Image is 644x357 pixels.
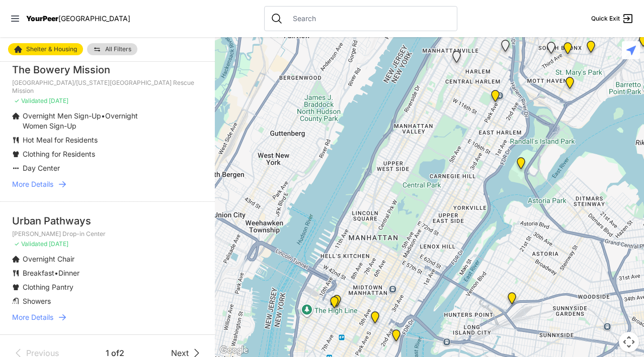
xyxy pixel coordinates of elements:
[450,51,463,67] div: Queen of Peace Single Female-Identified Adult Shelter
[23,150,95,158] span: Clothing for Residents
[26,16,130,22] a: YourPeer[GEOGRAPHIC_DATA]
[54,269,58,277] span: •
[499,40,512,56] div: Upper West Side, Closed
[58,269,79,277] span: Dinner
[58,14,130,23] span: [GEOGRAPHIC_DATA]
[545,42,557,58] div: Queen of Peace Single Male-Identified Adult Shelter
[585,41,597,57] div: Hunts Point Multi-Service Center
[105,46,131,52] span: All Filters
[331,295,343,311] div: Antonio Olivieri Drop-in Center
[14,97,47,104] span: ✓ Validated
[12,214,203,228] div: Urban Pathways
[12,79,203,95] p: [GEOGRAPHIC_DATA]/[US_STATE][GEOGRAPHIC_DATA] Rescue Mission
[23,164,60,172] span: Day Center
[23,136,98,144] span: Hot Meal for Residents
[49,240,68,248] span: [DATE]
[23,255,74,263] span: Overnight Chair
[515,157,527,173] div: Keener Men's Shelter
[26,14,58,23] span: YourPeer
[23,297,51,305] span: Showers
[619,332,639,352] button: Map camera controls
[23,269,54,277] span: Breakfast
[591,13,634,25] a: Quick Exit
[591,15,620,23] span: Quick Exit
[14,240,47,248] span: ✓ Validated
[561,42,574,58] div: The Bronx Pride Center
[506,292,518,308] div: Queens - Main Office
[217,344,251,357] a: Open this area in Google Maps (opens a new window)
[12,179,53,189] span: More Details
[12,312,53,322] span: More Details
[12,230,203,238] p: [PERSON_NAME] Drop-in Center
[328,296,341,312] div: ServiceLine
[23,283,73,291] span: Clothing Pantry
[12,63,203,77] div: The Bowery Mission
[12,179,203,189] a: More Details
[12,312,203,322] a: More Details
[287,14,451,24] input: Search
[87,43,137,55] a: All Filters
[8,43,83,55] a: Shelter & Housing
[369,311,381,327] div: Mainchance Adult Drop-in Center
[49,97,68,104] span: [DATE]
[101,111,105,120] span: •
[390,329,403,345] div: 30th Street Intake Center for Men
[23,111,101,120] span: Overnight Men Sign-Up
[26,46,77,52] span: Shelter & Housing
[489,90,502,106] div: Bailey House, Inc.
[217,344,251,357] img: Google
